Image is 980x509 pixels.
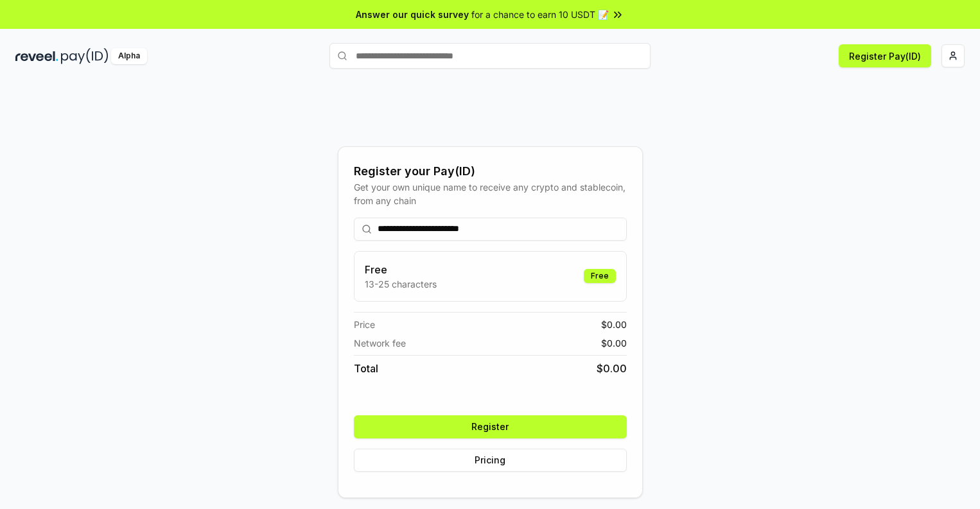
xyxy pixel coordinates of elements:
[15,48,58,64] img: reveel_dark
[601,318,627,331] span: $ 0.00
[601,336,627,350] span: $ 0.00
[365,277,437,291] p: 13-25 characters
[354,415,627,438] button: Register
[354,180,627,207] div: Get your own unique name to receive any crypto and stablecoin, from any chain
[111,48,147,64] div: Alpha
[354,318,375,331] span: Price
[354,336,406,350] span: Network fee
[584,269,616,283] div: Free
[597,361,627,376] span: $ 0.00
[354,162,627,180] div: Register your Pay(ID)
[354,361,378,376] span: Total
[61,48,109,64] img: pay_id
[356,8,469,21] span: Answer our quick survey
[365,262,437,277] h3: Free
[839,44,931,67] button: Register Pay(ID)
[354,449,627,472] button: Pricing
[471,8,609,21] span: for a chance to earn 10 USDT 📝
